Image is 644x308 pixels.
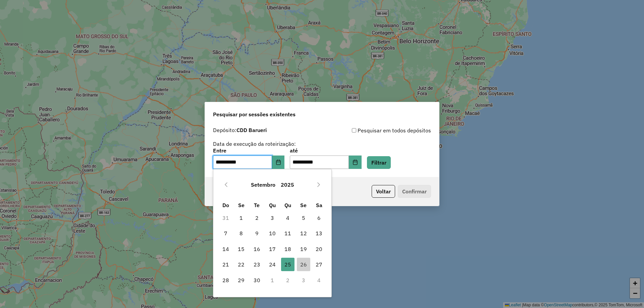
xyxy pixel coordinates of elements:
span: 8 [234,227,248,240]
td: 23 [249,257,264,272]
td: 18 [280,241,296,257]
span: 5 [297,211,310,225]
td: 16 [249,241,264,257]
button: Voltar [372,185,395,198]
td: 15 [233,241,249,257]
span: 13 [312,227,326,240]
span: 20 [312,242,326,256]
td: 4 [280,210,296,226]
label: Entre [213,146,284,155]
span: Te [254,202,260,208]
td: 3 [296,272,311,288]
span: 19 [297,242,310,256]
button: Choose Year [278,177,297,193]
span: 22 [234,258,248,271]
span: 7 [219,227,232,240]
span: 23 [250,258,264,271]
td: 27 [311,257,327,272]
button: Previous Month [221,179,231,190]
td: 25 [280,257,296,272]
span: 14 [219,242,232,256]
td: 13 [311,226,327,241]
button: Filtrar [367,156,391,169]
span: 30 [250,273,264,287]
td: 22 [233,257,249,272]
button: Choose Month [248,177,278,193]
td: 17 [265,241,280,257]
td: 2 [280,272,296,288]
td: 30 [249,272,264,288]
td: 24 [265,257,280,272]
div: Pesquisar em todos depósitos [322,126,431,134]
td: 28 [218,272,233,288]
div: Choose Date [213,169,332,297]
td: 26 [296,257,311,272]
span: Se [238,202,245,208]
td: 11 [280,226,296,241]
span: 26 [297,258,310,271]
span: 4 [281,211,294,225]
td: 7 [218,226,233,241]
td: 4 [311,272,327,288]
span: Sa [316,202,322,208]
label: Depósito: [213,126,267,134]
td: 10 [265,226,280,241]
td: 1 [233,210,249,226]
strong: CDD Barueri [236,127,267,133]
span: 17 [266,242,279,256]
td: 2 [249,210,264,226]
span: 16 [250,242,264,256]
td: 29 [233,272,249,288]
span: Qu [284,202,291,208]
span: 9 [250,227,264,240]
td: 12 [296,226,311,241]
span: 11 [281,227,294,240]
button: Next Month [313,179,324,190]
td: 6 [311,210,327,226]
span: 21 [219,258,232,271]
span: 28 [219,273,232,287]
span: 24 [266,258,279,271]
td: 8 [233,226,249,241]
span: Qu [269,202,276,208]
td: 5 [296,210,311,226]
td: 31 [218,210,233,226]
span: Pesquisar por sessões existentes [213,110,296,118]
td: 9 [249,226,264,241]
span: 15 [234,242,248,256]
td: 3 [265,210,280,226]
span: 1 [234,211,248,225]
td: 20 [311,241,327,257]
span: 3 [266,211,279,225]
td: 19 [296,241,311,257]
span: 29 [234,273,248,287]
button: Choose Date [349,156,362,169]
span: 12 [297,227,310,240]
span: Do [222,202,229,208]
td: 21 [218,257,233,272]
span: 25 [281,258,294,271]
span: 10 [266,227,279,240]
td: 1 [265,272,280,288]
span: 27 [312,258,326,271]
span: 2 [250,211,264,225]
label: Data de execução da roteirização: [213,140,296,148]
td: 14 [218,241,233,257]
label: até [290,146,361,155]
button: Choose Date [272,156,285,169]
span: Se [300,202,307,208]
span: 6 [312,211,326,225]
span: 18 [281,242,294,256]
